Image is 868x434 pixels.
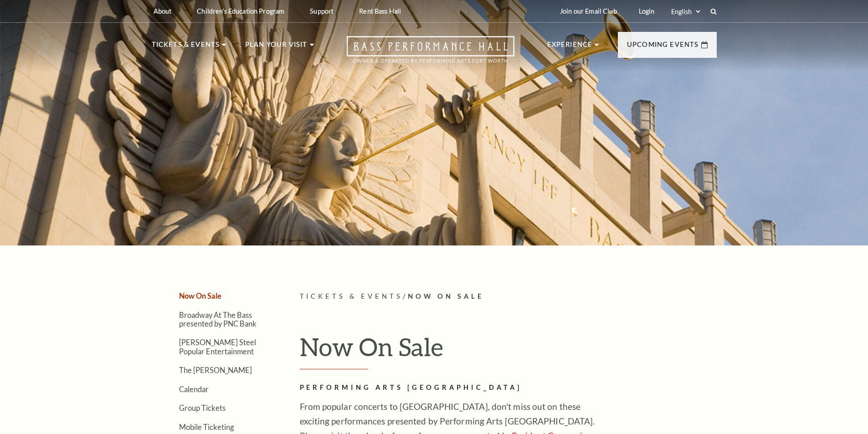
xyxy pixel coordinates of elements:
span: Now On Sale [408,292,484,300]
a: Now On Sale [179,291,221,300]
h2: Performing Arts [GEOGRAPHIC_DATA] [300,382,596,393]
p: Upcoming Events [627,39,699,56]
span: Tickets & Events [300,292,403,300]
p: / [300,291,717,302]
p: Children's Education Program [197,7,284,15]
p: Support [310,7,334,15]
h1: Now On Sale [300,332,717,369]
p: Experience [547,39,593,56]
p: Tickets & Events [152,39,220,56]
a: [PERSON_NAME] Steel Popular Entertainment [179,338,256,355]
a: Calendar [179,385,209,393]
a: The [PERSON_NAME] [179,366,252,374]
p: Rent Bass Hall [359,7,401,15]
select: Select: [669,7,702,16]
p: About [154,7,172,15]
a: Mobile Ticketing [179,423,234,431]
p: Plan Your Visit [245,39,308,56]
a: Broadway At The Bass presented by PNC Bank [179,311,257,328]
a: Group Tickets [179,403,226,412]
